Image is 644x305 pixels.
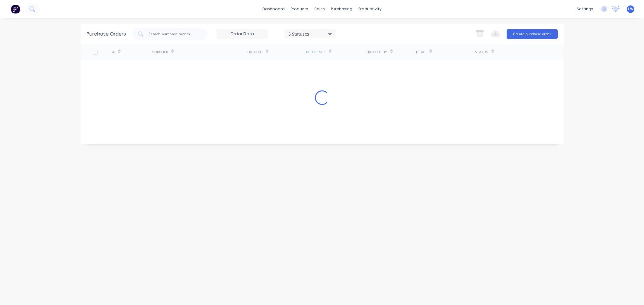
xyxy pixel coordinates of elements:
a: dashboard [259,5,288,14]
div: Total [415,49,426,55]
img: Factory [11,5,20,14]
div: Created By [366,49,387,55]
div: Purchase Orders [87,30,126,38]
div: Reference [306,49,326,55]
div: sales [311,5,328,14]
div: Supplier [152,49,168,55]
div: 5 Statuses [288,30,332,37]
div: productivity [355,5,385,14]
div: Created [247,49,263,55]
button: Create purchase order [507,29,558,39]
div: settings [574,5,596,14]
span: LW [628,6,633,12]
div: products [288,5,311,14]
div: # [112,49,115,55]
input: Order Date [217,30,268,39]
div: purchasing [328,5,355,14]
input: Search purchase orders... [148,31,198,37]
div: Status [475,49,488,55]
